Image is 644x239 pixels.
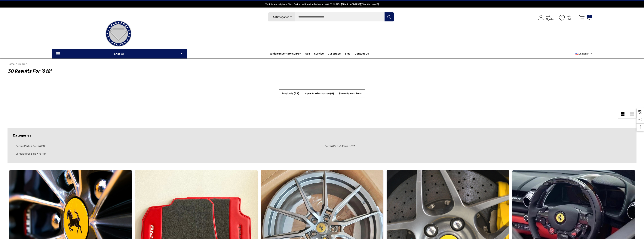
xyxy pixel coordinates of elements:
a: Sell [305,50,314,58]
a: List View [627,109,636,118]
li: > [13,150,322,158]
a: Ferrari Parts [325,145,340,148]
nav: Breadcrumb [8,61,636,67]
a: Cart with 0 items [577,11,593,26]
svg: Recently Viewed [638,110,642,114]
li: > [322,143,631,150]
span: Products (22) [282,92,299,95]
button: Search [384,12,394,22]
p: Cart [587,18,592,21]
a: All Categories Icon Arrow Down Icon Arrow Up [268,12,295,22]
a: Search [18,62,27,66]
span: Ferrari [38,152,46,156]
a: Show Search Form [339,91,362,96]
span: News & Information (8) [305,92,334,95]
svg: Icon Line [56,52,61,56]
li: > [13,143,322,150]
a: Wish List Wish List [557,11,577,24]
span: Sell [305,52,310,56]
a: Ferrari Parts [16,145,31,148]
p: Sign In [546,18,554,21]
a: Grid View [618,109,627,118]
h1: 30 results for '812' [8,68,575,74]
a: Car Wraps [328,50,345,58]
svg: Icon User Account [538,15,544,20]
span: All Categories [273,15,289,19]
span: Vehicle Marketplace. Shop Online. Nationwide Delivery. | 404.602.9593 | [EMAIL_ADDRESS][DOMAIN_NAME] [265,3,379,6]
a: Ferrari [38,152,46,156]
img: Players Club | Cars For Sale [100,15,137,52]
a: Sign in [534,11,555,24]
p: Hello [546,15,554,18]
span: Vehicles For Sale [16,152,36,156]
h5: Categories [13,134,631,138]
a: Home [8,62,15,66]
svg: Social Media [638,118,642,121]
span: Ferrari Parts [325,145,340,148]
p: Shop All [52,49,187,58]
a: USD [575,50,593,58]
a: Service [314,52,324,56]
a: Contact Us [355,52,369,56]
svg: Icon Arrow Down [180,52,183,55]
svg: Top [636,125,644,129]
span: Ferrari F12 [33,145,45,148]
a: Vehicle Inventory Search [269,52,301,56]
svg: Wish List [559,15,565,21]
span: Ferrari 812 [342,145,355,148]
svg: Icon Arrow Down [290,16,293,18]
span: Ferrari Parts [16,145,30,148]
a: Vehicles For Sale [16,152,37,156]
span: Car Wraps [328,52,341,56]
a: Ferrari 812 [342,145,355,148]
svg: Review Your Cart [579,15,584,20]
a: Ferrari F12 [32,145,45,148]
p: Wish List [567,15,577,21]
p: 0 [587,15,592,18]
a: Blog [345,52,351,56]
